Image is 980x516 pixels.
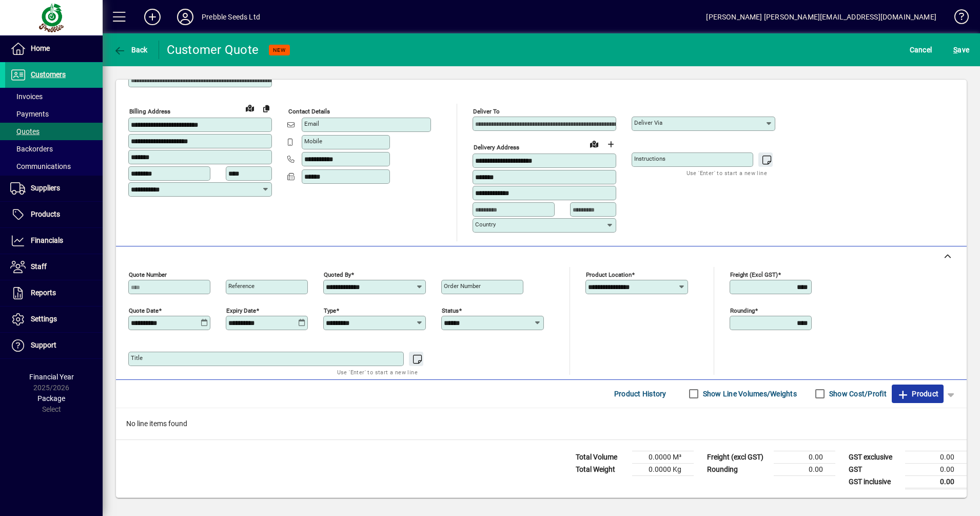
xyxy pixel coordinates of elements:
mat-label: Type [324,307,336,314]
td: Total Weight [571,463,632,475]
span: NEW [273,47,286,53]
button: Product History [610,385,671,403]
div: Customer Quote [167,42,259,58]
span: Backorders [10,145,53,153]
td: 0.00 [905,475,967,488]
span: Product History [614,386,667,402]
span: Quotes [10,127,40,136]
a: Communications [5,158,103,175]
a: Invoices [5,88,103,105]
a: Financials [5,228,103,254]
span: Support [31,341,56,349]
span: Products [31,210,60,218]
mat-label: Expiry date [226,307,256,314]
mat-label: Quote date [129,307,159,314]
td: 0.0000 Kg [632,463,694,475]
mat-label: Country [475,221,496,228]
span: Payments [10,110,49,118]
a: Backorders [5,140,103,158]
mat-label: Title [131,354,143,361]
span: S [953,46,957,54]
label: Show Cost/Profit [827,389,887,399]
span: Financials [31,236,63,244]
span: Product [897,386,938,402]
a: Home [5,36,103,62]
mat-label: Product location [586,271,632,278]
mat-label: Quote number [129,271,167,278]
td: Rounding [702,463,774,475]
button: Product [892,385,944,403]
a: Reports [5,280,103,306]
span: Staff [31,262,47,271]
mat-label: Mobile [304,138,322,145]
div: Prebble Seeds Ltd [202,9,260,25]
label: Show Line Volumes/Weights [701,389,797,399]
span: Cancel [910,42,932,58]
button: Choose address [602,136,619,152]
td: Freight (excl GST) [702,451,774,463]
span: Financial Year [29,373,74,381]
td: GST exclusive [844,451,905,463]
span: Back [113,46,148,54]
mat-label: Deliver via [634,119,662,126]
td: GST [844,463,905,475]
td: 0.00 [905,451,967,463]
span: Reports [31,289,56,297]
a: Knowledge Base [947,2,967,35]
button: Back [111,41,150,59]
a: Support [5,333,103,358]
a: View on map [242,100,258,116]
mat-label: Freight (excl GST) [730,271,778,278]
td: 0.00 [905,463,967,475]
td: Total Volume [571,451,632,463]
mat-label: Rounding [730,307,755,314]
span: Settings [31,315,57,323]
span: Invoices [10,92,43,101]
a: Staff [5,254,103,280]
mat-label: Deliver To [473,108,500,115]
mat-label: Email [304,120,319,127]
td: 0.00 [774,463,835,475]
mat-label: Reference [228,282,254,290]
a: Quotes [5,123,103,140]
button: Profile [169,8,202,26]
a: View on map [586,136,602,152]
span: ave [953,42,969,58]
a: Suppliers [5,176,103,201]
span: Package [37,394,65,403]
span: Communications [10,162,71,170]
button: Cancel [907,41,935,59]
a: Payments [5,105,103,123]
a: Products [5,202,103,227]
td: GST inclusive [844,475,905,488]
div: [PERSON_NAME] [PERSON_NAME][EMAIL_ADDRESS][DOMAIN_NAME] [706,9,936,25]
mat-label: Order number [444,282,481,290]
button: Copy to Delivery address [258,100,275,117]
mat-label: Status [442,307,459,314]
mat-hint: Use 'Enter' to start a new line [687,167,767,179]
mat-label: Instructions [634,155,665,162]
button: Save [951,41,972,59]
td: 0.0000 M³ [632,451,694,463]
app-page-header-button: Back [103,41,159,59]
td: 0.00 [774,451,835,463]
span: Suppliers [31,184,60,192]
div: No line items found [116,408,967,439]
button: Add [136,8,169,26]
mat-label: Quoted by [324,271,351,278]
mat-hint: Use 'Enter' to start a new line [337,366,418,378]
a: Settings [5,307,103,332]
span: Customers [31,70,66,79]
span: Home [31,44,50,52]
